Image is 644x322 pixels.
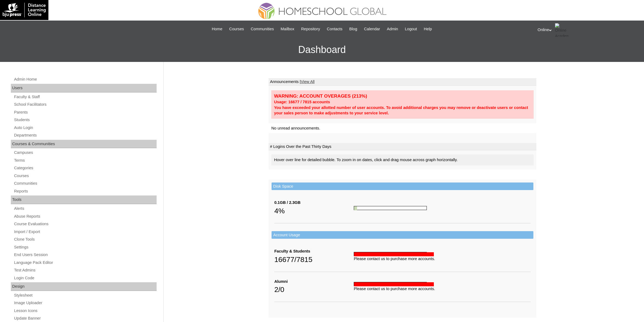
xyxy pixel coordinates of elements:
[298,26,323,32] a: Repository
[387,26,398,32] span: Admin
[229,26,244,32] span: Courses
[271,154,534,165] div: Hover over line for detailed bubble. To zoom in on dates, click and drag mouse across graph horiz...
[269,143,536,151] td: # Logins Over the Past Thirty Days
[424,26,432,32] span: Help
[301,26,320,32] span: Repository
[14,188,157,195] a: Reports
[212,26,222,32] span: Home
[11,84,157,92] div: Users
[384,26,401,32] a: Admin
[272,182,533,190] td: Disk Space
[14,180,157,187] a: Communities
[327,26,342,32] span: Contacts
[269,123,536,133] td: No unread announcements.
[405,26,417,32] span: Logout
[274,284,354,295] div: 2/0
[421,26,435,32] a: Help
[11,140,157,148] div: Courses & Communities
[11,282,157,291] div: Design
[14,292,157,299] a: Stylesheet
[14,101,157,108] a: School Facilitators
[226,26,247,32] a: Courses
[272,231,533,239] td: Account Usage
[349,26,357,32] span: Blog
[278,26,297,32] a: Mailbox
[274,279,354,284] div: Alumni
[274,200,354,205] div: 0.1GB / 2.3GB
[11,195,157,204] div: Tools
[251,26,274,32] span: Communities
[14,267,157,274] a: Test Admins
[555,23,569,37] img: Online Academy
[354,256,531,262] div: Please contact us to purchase more accounts.
[274,205,354,216] div: 4%
[14,149,157,156] a: Campuses
[14,259,157,266] a: Language Pack Editor
[274,105,531,116] div: You have exceeded your allotted number of user accounts. To avoid additional charges you may remo...
[14,213,157,220] a: Abuse Reports
[346,26,360,32] a: Blog
[14,76,157,83] a: Admin Home
[14,132,157,139] a: Departments
[274,100,330,104] strong: Usage: 16677 / 7815 accounts
[269,78,536,86] td: Announcements |
[281,26,295,32] span: Mailbox
[301,79,315,84] a: View All
[14,236,157,243] a: Clone Tools
[209,26,225,32] a: Home
[538,23,639,37] div: Online
[14,205,157,212] a: Alerts
[14,109,157,116] a: Parents
[324,26,345,32] a: Contacts
[354,286,531,292] div: Please contact us to purchase more accounts.
[3,38,641,62] h3: Dashboard
[14,251,157,258] a: End Users Session
[361,26,383,32] a: Calendar
[3,3,46,17] img: logo-white.png
[14,300,157,306] a: Image Uploader
[14,124,157,131] a: Auto Login
[364,26,380,32] span: Calendar
[274,254,354,265] div: 16677/7815
[14,244,157,251] a: Settings
[14,307,157,314] a: Lesson Icons
[14,228,157,235] a: Import / Export
[14,117,157,123] a: Students
[274,248,354,254] div: Faculty & Students
[14,157,157,164] a: Terms
[14,172,157,179] a: Courses
[402,26,420,32] a: Logout
[14,315,157,322] a: Update Banner
[14,275,157,281] a: Login Code
[14,165,157,171] a: Categories
[14,94,157,100] a: Faculty & Staff
[274,93,531,99] div: WARNING: ACCOUNT OVERAGES (213%)
[248,26,277,32] a: Communities
[14,221,157,227] a: Course Evaluations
